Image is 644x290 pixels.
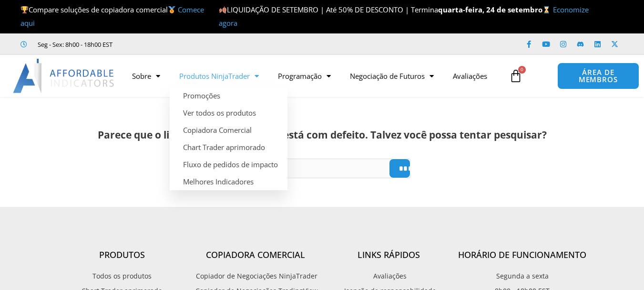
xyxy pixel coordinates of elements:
[55,270,189,282] a: Todos os produtos
[38,40,112,49] font: Seg - Sex: 8h00 - 18h00 EST
[126,40,269,49] iframe: Avaliações de clientes fornecidas pela Trustpilot
[99,249,145,260] font: Produtos
[123,65,170,87] a: Sobre
[189,270,322,282] a: Copiador de Negociações NinjaTrader
[92,271,152,280] font: Todos os produtos
[206,249,305,260] font: Copiadora Comercial
[20,5,204,28] a: Comece aqui
[170,104,287,121] a: Ver todos os produtos
[219,6,226,13] img: 🍂
[557,63,639,89] a: ÁREA DE MEMBROS
[98,128,547,141] font: Parece que o link que aponta para cá está com defeito. Talvez você possa tentar pesquisar?
[227,5,438,14] font: LIQUIDAÇÃO DE SETEMBRO | Até 50% DE DESCONTO | Termina
[340,65,443,87] a: Negociação de Futuros
[579,67,618,84] font: ÁREA DE MEMBROS
[183,91,220,100] font: Promoções
[170,65,268,87] a: Produtos NinjaTrader
[350,71,425,81] font: Negociação de Futuros
[521,66,523,73] font: 0
[183,142,265,152] font: Chart Trader aprimorado
[268,65,340,87] a: Programação
[322,270,456,282] a: Avaliações
[183,177,254,186] font: Melhores Indicadores
[170,156,287,173] a: Fluxo de pedidos de impacto
[183,160,278,169] font: Fluxo de pedidos de impacto
[496,271,549,280] font: Segunda a sexta
[170,87,287,104] a: Promoções
[168,6,175,13] img: 🥇
[443,65,497,87] a: Avaliações
[170,87,287,190] ul: Produtos NinjaTrader
[170,173,287,190] a: Melhores Indicadores
[179,71,250,81] font: Produtos NinjaTrader
[196,271,317,280] font: Copiador de Negociações NinjaTrader
[278,71,322,81] font: Programação
[453,71,487,81] font: Avaliações
[170,121,287,139] a: Copiadora Comercial
[170,139,287,156] a: Chart Trader aprimorado
[458,249,586,260] font: Horário de funcionamento
[183,125,252,135] font: Copiadora Comercial
[495,62,537,90] a: 0
[21,6,28,13] img: 🏆
[219,5,588,28] a: Economize agora
[438,5,542,14] font: quarta-feira, 24 de setembro
[183,108,256,118] font: Ver todos os produtos
[13,59,115,93] img: LogoAI | Indicadores Acessíveis – NinjaTrader
[543,6,550,13] img: ⌛
[123,65,502,87] nav: Menu
[358,249,420,260] font: Links rápidos
[132,71,151,81] font: Sobre
[373,271,407,280] font: Avaliações
[29,5,168,14] font: Compare soluções de copiadora comercial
